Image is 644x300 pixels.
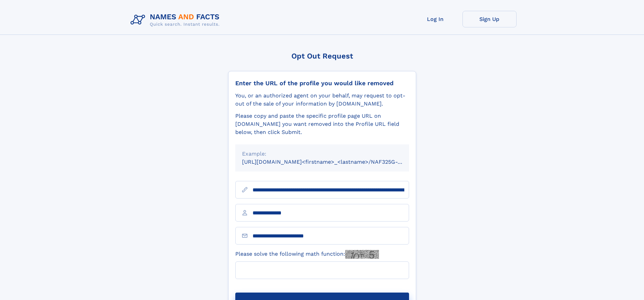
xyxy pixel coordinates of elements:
label: Please solve the following math function: [235,250,379,259]
div: Enter the URL of the profile you would like removed [235,79,409,87]
a: Log In [408,11,462,27]
a: Sign Up [462,11,517,27]
div: Please copy and paste the specific profile page URL on [DOMAIN_NAME] you want removed into the Pr... [235,112,409,136]
small: [URL][DOMAIN_NAME]<firstname>_<lastname>/NAF325G-xxxxxxxx [242,159,422,165]
div: You, or an authorized agent on your behalf, may request to opt-out of the sale of your informatio... [235,92,409,108]
img: Logo Names and Facts [128,11,225,29]
div: Example: [242,150,402,158]
div: Opt Out Request [228,52,416,60]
